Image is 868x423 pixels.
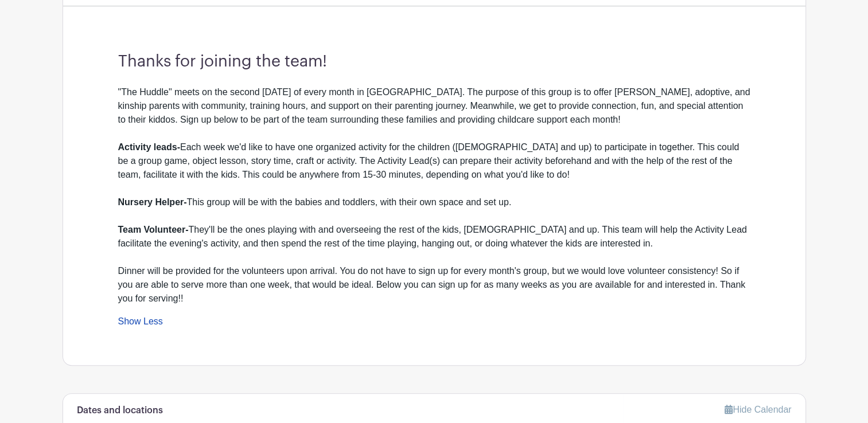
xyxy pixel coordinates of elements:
a: Hide Calendar [725,405,791,414]
a: Show Less [118,316,163,331]
div: "The Huddle" meets on the second [DATE] of every month in [GEOGRAPHIC_DATA]. The purpose of this ... [118,85,750,305]
h6: Dates and locations [77,405,163,416]
strong: Team Volunteer- [118,225,189,234]
strong: Nursery Helper- [118,197,187,207]
strong: Activity leads- [118,142,180,152]
h3: Thanks for joining the team! [118,52,750,72]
